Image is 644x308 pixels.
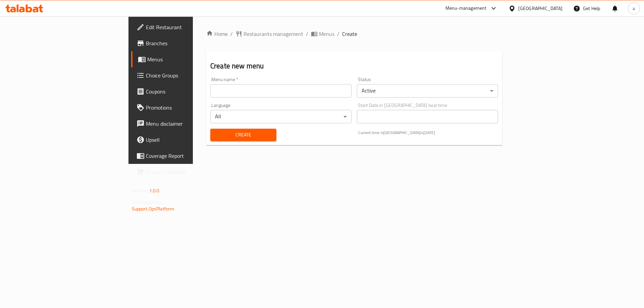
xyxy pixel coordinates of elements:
div: [GEOGRAPHIC_DATA] [518,5,562,12]
div: Menu-management [445,4,487,12]
button: Create [210,129,276,141]
h2: Create new menu [210,61,498,71]
span: Branches [146,39,231,47]
span: Upsell [146,136,231,144]
span: Coupons [146,87,231,96]
a: Grocery Checklist [131,164,236,180]
span: Edit Restaurant [146,23,231,31]
a: Choice Groups [131,67,236,83]
span: Promotions [146,104,231,112]
span: 1.0.0 [149,186,160,195]
a: Edit Restaurant [131,19,236,35]
a: Promotions [131,100,236,116]
li: / [306,30,308,38]
a: Menus [131,51,236,67]
a: Menu disclaimer [131,116,236,132]
a: Restaurants management [235,30,303,38]
a: Coupons [131,83,236,100]
div: Active [357,84,498,98]
p: Current time in [GEOGRAPHIC_DATA] is [DATE] [358,130,498,136]
span: Grocery Checklist [146,168,231,176]
span: a [633,5,635,12]
span: Choice Groups [146,71,231,79]
li: / [337,30,339,38]
div: All [210,110,352,123]
input: Please enter Menu name [210,84,352,98]
span: Create [342,30,357,38]
span: Restaurants management [244,30,303,38]
span: Menu disclaimer [146,120,231,128]
span: Version: [132,186,148,195]
a: Menus [311,30,334,38]
a: Coverage Report [131,148,236,164]
a: Support.OpsPlatform [132,204,174,213]
nav: breadcrumb [206,30,502,38]
span: Menus [319,30,334,38]
span: Create [216,131,271,139]
span: Coverage Report [146,152,231,160]
span: Menus [147,55,231,63]
a: Upsell [131,132,236,148]
a: Branches [131,35,236,51]
span: Get support on: [132,198,163,206]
